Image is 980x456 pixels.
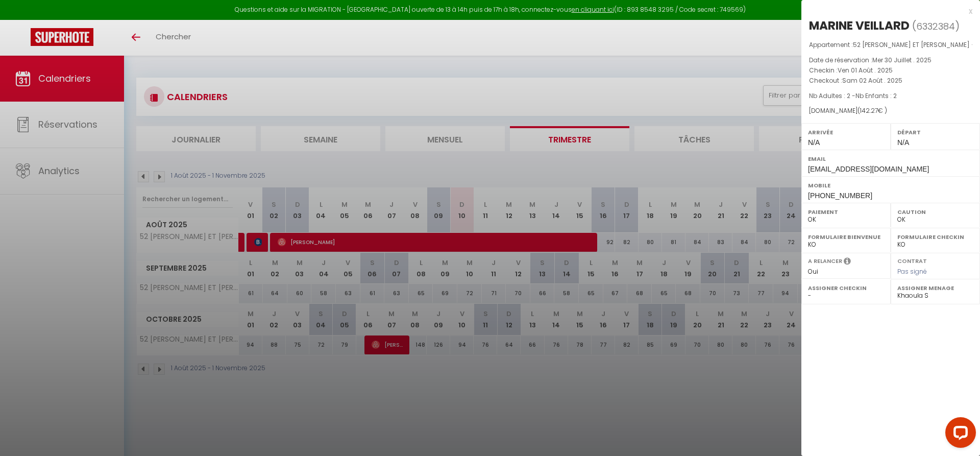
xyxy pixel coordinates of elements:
span: Mer 30 Juillet . 2025 [872,56,932,64]
label: Contrat [897,257,927,263]
span: ( ) [912,19,960,33]
label: Email [808,154,973,164]
span: Nb Adultes : 2 - [809,91,897,100]
p: Appartement : [809,40,972,50]
label: Formulaire Bienvenue [808,232,884,242]
span: ( € ) [857,106,887,115]
label: A relancer [808,257,842,266]
span: Pas signé [897,267,927,276]
iframe: LiveChat chat widget [937,413,980,456]
span: N/A [808,138,820,147]
div: MARINE VEILLARD [809,17,910,34]
div: [DOMAIN_NAME] [809,106,972,116]
label: Caution [897,207,973,217]
label: Départ [897,127,973,137]
label: Mobile [808,180,973,190]
span: N/A [897,138,909,147]
p: Checkout : [809,76,972,86]
label: Assigner Checkin [808,283,884,293]
p: Date de réservation : [809,55,972,65]
span: Sam 02 Août . 2025 [842,76,902,85]
label: Formulaire Checkin [897,232,973,242]
span: Ven 01 Août . 2025 [838,66,893,75]
span: [EMAIL_ADDRESS][DOMAIN_NAME] [808,165,929,173]
p: Checkin : [809,65,972,76]
span: 142.27 [860,106,878,115]
span: [PHONE_NUMBER] [808,191,872,200]
span: Nb Enfants : 2 [855,91,897,100]
label: Arrivée [808,127,884,137]
i: Sélectionner OUI si vous souhaiter envoyer les séquences de messages post-checkout [844,257,851,268]
span: 52 [PERSON_NAME] ET [PERSON_NAME] · [853,40,972,49]
label: Paiement [808,207,884,217]
span: 6332384 [916,20,955,33]
label: Assigner Menage [897,283,973,293]
div: x [801,5,972,17]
